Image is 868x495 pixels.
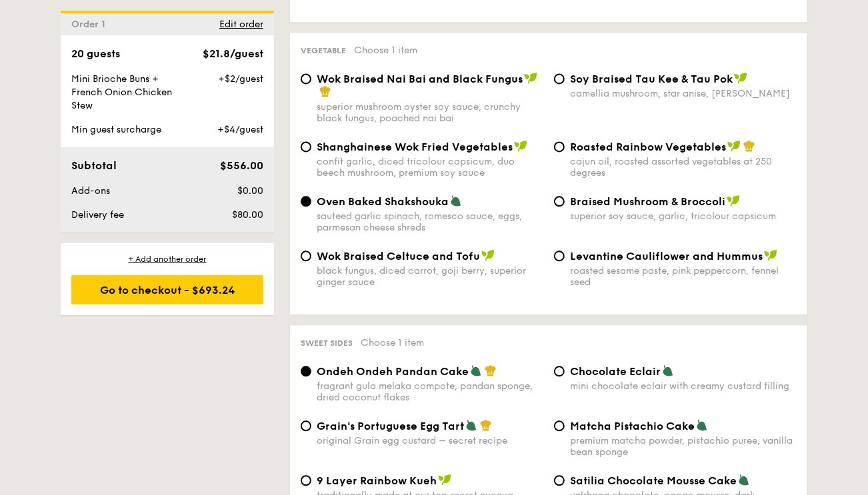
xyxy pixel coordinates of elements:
div: roasted sesame paste, pink peppercorn, fennel seed [570,265,797,288]
img: icon-vegan.f8ff3823.svg [438,474,451,486]
input: Roasted Rainbow Vegetablescajun oil, roasted assorted vegetables at 250 degrees [554,141,565,152]
input: Wok Braised Nai Bai and Black Fungussuperior mushroom oyster soy sauce, crunchy black fungus, poa... [301,73,311,84]
img: icon-vegetarian.fe4039eb.svg [696,419,708,431]
div: fragrant gula melaka compote, pandan sponge, dried coconut flakes [317,380,543,403]
img: icon-vegetarian.fe4039eb.svg [738,474,750,486]
span: $556.00 [220,159,263,172]
div: premium matcha powder, pistachio puree, vanilla bean sponge [570,435,797,458]
span: Levantine Cauliflower and Hummus [570,250,763,262]
span: Vegetable [301,46,346,55]
span: 9 Layer Rainbow Kueh [317,474,437,487]
input: Shanghainese Wok Fried Vegetablesconfit garlic, diced tricolour capsicum, duo beech mushroom, pre... [301,141,311,152]
img: icon-vegan.f8ff3823.svg [734,72,747,84]
img: icon-vegetarian.fe4039eb.svg [470,364,482,376]
span: Wok Braised Celtuce and Tofu [317,250,480,262]
span: Satilia Chocolate Mousse Cake [570,474,737,487]
span: Min guest surcharge [71,124,161,135]
span: Braised Mushroom & Broccoli [570,195,725,208]
span: $0.00 [237,185,263,197]
img: icon-vegetarian.fe4039eb.svg [465,419,477,431]
div: superior soy sauce, garlic, tricolour capsicum [570,211,797,222]
img: icon-vegetarian.fe4039eb.svg [662,364,674,376]
span: Subtotal [71,159,117,172]
span: Sweet sides [301,338,353,348]
span: ⁠Soy Braised Tau Kee & Tau Pok [570,73,733,85]
div: camellia mushroom, star anise, [PERSON_NAME] [570,88,797,99]
img: icon-chef-hat.a58ddaea.svg [743,140,755,152]
span: +$2/guest [218,73,263,85]
input: 9 Layer Rainbow Kuehtraditionally made at our top secret nyonya kichen [301,475,311,486]
input: Matcha Pistachio Cakepremium matcha powder, pistachio puree, vanilla bean sponge [554,420,565,431]
img: icon-vegan.f8ff3823.svg [524,72,537,84]
span: Matcha Pistachio Cake [570,420,695,432]
span: Order 1 [71,19,111,30]
div: superior mushroom oyster soy sauce, crunchy black fungus, poached nai bai [317,101,543,124]
span: Oven Baked Shakshouka [317,195,449,208]
span: Ondeh Ondeh Pandan Cake [317,365,469,378]
input: Wok Braised Celtuce and Tofublack fungus, diced carrot, goji berry, superior ginger sauce [301,250,311,261]
input: Oven Baked Shakshoukasauteed garlic spinach, romesco sauce, eggs, parmesan cheese shreds [301,196,311,207]
span: $80.00 [232,209,263,221]
input: Levantine Cauliflower and Hummusroasted sesame paste, pink peppercorn, fennel seed [554,250,565,261]
input: Satilia Chocolate Mousse Cakevalrhona chocolate, cacao mousse, dark chocolate sponge [554,475,565,486]
input: Grain's Portuguese Egg Tartoriginal Grain egg custard – secret recipe [301,420,311,431]
span: Roasted Rainbow Vegetables [570,141,726,153]
span: Edit order [219,19,263,30]
input: ⁠Soy Braised Tau Kee & Tau Pokcamellia mushroom, star anise, [PERSON_NAME] [554,73,565,84]
div: Go to checkout - $693.24 [71,275,263,304]
div: confit garlic, diced tricolour capsicum, duo beech mushroom, premium soy sauce [317,156,543,179]
div: 20 guests [71,46,120,62]
input: Chocolate Eclairmini chocolate eclair with creamy custard filling [554,366,565,376]
span: Chocolate Eclair [570,365,661,378]
div: cajun oil, roasted assorted vegetables at 250 degrees [570,156,797,179]
span: Wok Braised Nai Bai and Black Fungus [317,73,523,85]
img: icon-vegan.f8ff3823.svg [764,249,777,261]
span: Delivery fee [71,209,124,221]
img: icon-vegetarian.fe4039eb.svg [450,195,462,207]
img: icon-chef-hat.a58ddaea.svg [485,364,497,376]
span: Add-ons [71,185,110,197]
span: Shanghainese Wok Fried Vegetables [317,141,513,153]
input: Ondeh Ondeh Pandan Cakefragrant gula melaka compote, pandan sponge, dried coconut flakes [301,366,311,376]
img: icon-vegan.f8ff3823.svg [481,249,495,261]
img: icon-chef-hat.a58ddaea.svg [480,419,492,431]
span: Choose 1 item [354,45,417,56]
input: Braised Mushroom & Broccolisuperior soy sauce, garlic, tricolour capsicum [554,196,565,207]
div: $21.8/guest [203,46,263,62]
span: Mini Brioche Buns + French Onion Chicken Stew [71,73,172,111]
div: black fungus, diced carrot, goji berry, superior ginger sauce [317,265,543,288]
div: mini chocolate eclair with creamy custard filling [570,380,797,392]
span: Choose 1 item [361,337,424,348]
div: original Grain egg custard – secret recipe [317,435,543,446]
div: + Add another order [71,254,263,264]
img: icon-vegan.f8ff3823.svg [727,140,741,152]
img: icon-vegan.f8ff3823.svg [727,195,740,207]
span: Grain's Portuguese Egg Tart [317,420,464,432]
span: +$4/guest [217,124,263,135]
img: icon-vegan.f8ff3823.svg [514,140,527,152]
div: sauteed garlic spinach, romesco sauce, eggs, parmesan cheese shreds [317,211,543,233]
img: icon-chef-hat.a58ddaea.svg [319,85,331,97]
